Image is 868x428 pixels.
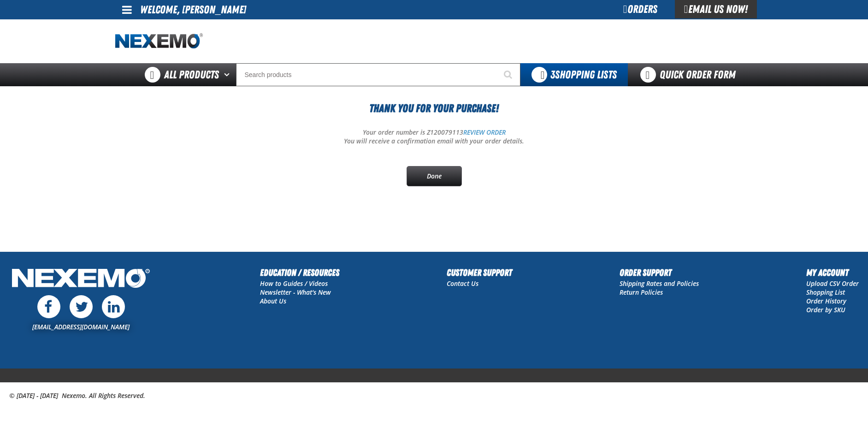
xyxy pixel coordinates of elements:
a: REVIEW ORDER [463,128,506,137]
span: All Products [164,66,219,83]
img: Nexemo logo [115,33,203,49]
a: Upload CSV Order [806,279,859,288]
button: You have 3 Shopping Lists. Open to view details [520,63,628,86]
a: Newsletter - What's New [260,288,331,297]
a: Shopping List [806,288,845,297]
p: You will receive a confirmation email with your order details. [115,137,753,146]
input: Search [236,63,520,86]
h2: Order Support [620,266,699,279]
a: Home [115,33,203,49]
h2: Education / Resources [260,266,339,279]
a: How to Guides / Videos [260,279,328,288]
a: About Us [260,297,286,305]
a: Order by SKU [806,305,845,314]
span: Shopping Lists [550,68,617,81]
p: Your order number is Z120079113 [115,128,753,137]
a: Contact Us [447,279,478,288]
a: [EMAIL_ADDRESS][DOMAIN_NAME] [32,322,130,331]
h2: Customer Support [447,266,512,279]
strong: 3 [550,68,555,81]
a: Order History [806,297,846,305]
h2: My Account [806,266,859,279]
a: Done [407,166,462,186]
button: Start Searching [497,63,520,86]
h1: Thank You For Your Purchase! [115,100,753,117]
a: Quick Order Form [628,63,753,86]
a: Return Policies [620,288,663,297]
a: Shipping Rates and Policies [620,279,699,288]
img: Nexemo Logo [9,266,153,293]
button: Open All Products pages [221,63,236,86]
